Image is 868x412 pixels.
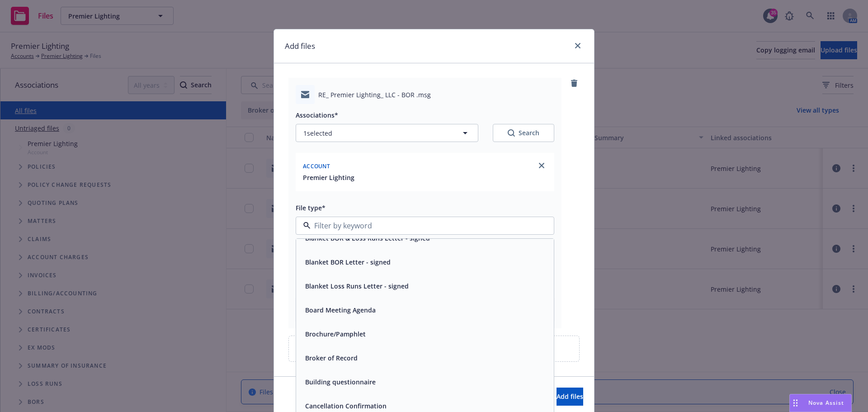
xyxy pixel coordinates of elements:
[303,173,354,182] button: Premier Lighting
[285,40,315,52] h1: Add files
[790,394,801,412] div: Drag to move
[572,40,583,51] a: close
[305,305,376,315] button: Board Meeting Agenda
[305,257,391,267] button: Blanket BOR Letter - signed
[493,124,554,142] button: SearchSearch
[288,336,580,362] div: Upload new files
[557,388,583,406] button: Add files
[296,204,325,212] span: File type*
[789,394,852,412] button: Nova Assist
[508,129,515,137] svg: Search
[569,78,580,89] a: remove
[303,162,330,170] span: Account
[318,90,431,99] span: RE_ Premier Lighting_ LLC - BOR .msg
[303,128,332,138] span: 1 selected
[305,377,376,387] button: Building questionnaire
[305,353,358,363] button: Broker of Record
[557,392,583,401] span: Add files
[311,220,536,231] input: Filter by keyword
[536,160,547,171] a: close
[305,401,387,411] button: Cancellation Confirmation
[296,124,478,142] button: 1selected
[305,281,409,291] button: Blanket Loss Runs Letter - signed
[808,399,844,407] span: Nova Assist
[305,329,366,339] button: Brochure/Pamphlet
[296,111,338,119] span: Associations*
[508,128,539,137] div: Search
